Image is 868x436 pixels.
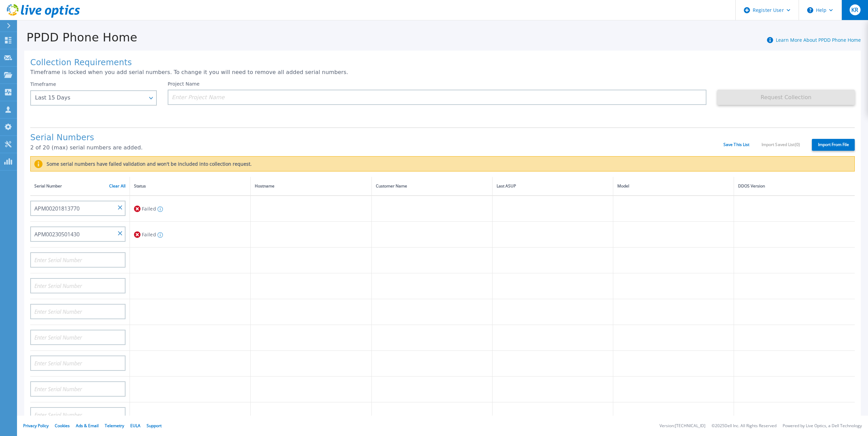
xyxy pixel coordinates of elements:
li: © 2025 Dell Inc. All Rights Reserved [712,424,777,428]
div: Last 15 Days [35,95,145,101]
input: Enter Serial Number [30,304,126,319]
input: Enter Serial Number [30,381,126,397]
a: Telemetry [105,423,124,429]
h1: Serial Numbers [30,133,723,143]
a: Ads & Email [76,423,99,429]
a: EULA [130,423,140,429]
th: DDOS Version [734,177,855,196]
li: Version: [TECHNICAL_ID] [660,424,705,428]
label: Some serial numbers have failed validation and won't be included into collection request. [43,161,252,167]
p: Timeframe is locked when you add serial numbers. To change it you will need to remove all added s... [30,69,855,75]
a: Save This List [723,142,750,147]
input: Enter Project Name [168,90,706,105]
th: Model [613,177,734,196]
input: Enter Serial Number [30,356,126,371]
input: Enter Serial Number [30,330,126,345]
a: Privacy Policy [23,423,49,429]
span: KR [851,7,858,13]
div: Failed [134,202,246,215]
a: Learn More About PPDD Phone Home [776,37,861,43]
h1: Collection Requirements [30,58,855,68]
label: Import From File [812,139,855,151]
li: Powered by Live Optics, a Dell Technology [783,424,862,428]
label: Project Name [168,81,200,86]
label: Timeframe [30,81,56,87]
p: 2 of 20 (max) serial numbers are added. [30,145,723,151]
input: Enter Serial Number [30,278,126,293]
th: Last ASUP [492,177,613,196]
h1: PPDD Phone Home [17,31,137,44]
th: Customer Name [371,177,492,196]
button: Request Collection [717,90,855,105]
input: Enter Serial Number [30,201,126,216]
th: Hostname [251,177,371,196]
th: Status [130,177,251,196]
a: Clear All [109,184,126,188]
div: Failed [134,228,246,241]
a: Support [147,423,162,429]
input: Enter Serial Number [30,407,126,422]
div: Serial Number [34,182,126,190]
input: Enter Serial Number [30,226,126,242]
a: Cookies [55,423,70,429]
input: Enter Serial Number [30,252,126,268]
